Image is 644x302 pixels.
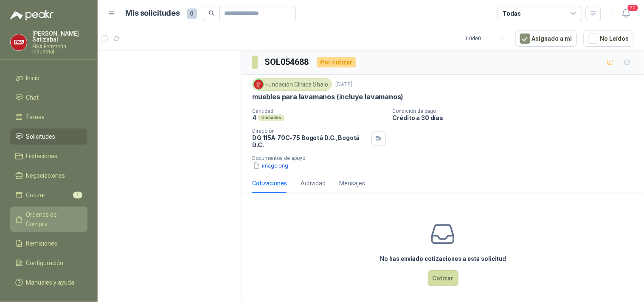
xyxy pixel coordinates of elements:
div: 1 - 0 de 0 [465,32,509,45]
div: Actividad [301,179,326,188]
p: Documentos de apoyo [252,155,641,161]
div: Cotizaciones [252,179,287,188]
button: image.png [252,161,289,170]
img: Logo peakr [10,10,53,20]
h3: SOL054688 [264,56,310,69]
a: Configuración [10,255,87,271]
p: muebles para lavamanos (incluye lavamanos) [252,92,403,101]
div: Todas [503,9,521,18]
p: FISA Ferreteria Industrial [32,44,87,54]
a: Manuales y ayuda [10,274,87,291]
div: Por cotizar [317,57,356,67]
div: Fundación Clínica Shaio [252,78,332,91]
img: Company Logo [254,80,263,89]
a: Órdenes de Compra [10,207,87,232]
span: Manuales y ayuda [26,278,75,287]
span: 1 [73,192,82,199]
span: Remisiones [26,239,58,248]
p: 4 [252,114,256,121]
a: Negociaciones [10,168,87,184]
div: Unidades [258,115,284,121]
span: Tareas [26,112,45,122]
a: Remisiones [10,235,87,252]
a: Solicitudes [10,129,87,145]
span: Configuración [26,258,64,268]
img: Company Logo [11,34,27,50]
a: Chat [10,89,87,106]
span: Inicio [26,73,40,83]
p: Dirección [252,128,368,134]
span: Cotizar [26,190,46,200]
p: [DATE] [335,81,352,89]
p: Condición de pago [393,108,641,114]
button: Asignado a mi [515,31,577,47]
span: Negociaciones [26,171,65,180]
h1: Mis solicitudes [126,7,180,20]
span: Órdenes de Compra [26,210,79,229]
a: Inicio [10,70,87,86]
span: search [209,10,215,16]
button: 20 [619,6,634,21]
a: Tareas [10,109,87,125]
button: Cotizar [428,270,458,286]
a: Licitaciones [10,148,87,164]
h3: No has enviado cotizaciones a esta solicitud [380,254,506,263]
span: 20 [627,4,639,12]
span: Chat [26,93,39,102]
span: Licitaciones [26,151,58,161]
span: 0 [187,8,197,19]
span: Solicitudes [26,132,56,141]
p: Crédito a 30 días [393,114,641,121]
a: Cotizar1 [10,187,87,203]
p: [PERSON_NAME] Satizabal [32,31,87,42]
div: Mensajes [339,179,365,188]
p: DG 115A 70C-75 Bogotá D.C. , Bogotá D.C. [252,134,368,148]
button: No Leídos [584,31,634,47]
p: Cantidad [252,108,386,114]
